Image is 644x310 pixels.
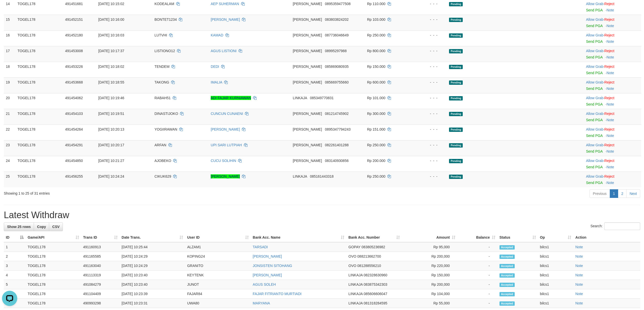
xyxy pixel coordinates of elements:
th: User ID: activate to sort column ascending [185,233,251,242]
span: Copy 0895347794243 to clipboard [325,127,351,131]
span: [DATE] 10:18:55 [98,80,124,84]
td: 22 [4,125,15,140]
td: TOGEL178 [15,172,63,187]
a: Note [606,149,614,153]
td: [DATE] 10:23:40 [120,271,185,280]
td: KEYTENK [185,271,251,280]
td: 20 [4,93,15,109]
div: - - - [415,48,445,53]
div: - - - [415,80,445,85]
span: Copy 081214745902 to clipboard [325,112,349,116]
td: - [457,261,497,271]
span: OVO [348,264,356,268]
span: 491454291 [65,143,83,147]
a: Previous [589,189,610,198]
td: · [584,77,641,93]
td: 16 [4,30,15,46]
th: Bank Acc. Number: activate to sort column ascending [346,233,402,242]
span: Rp 101.000 [367,96,385,100]
span: 491456255 [65,174,83,178]
td: · [584,15,641,30]
span: YOGIIRAWAN [154,127,177,131]
span: Pending [449,159,463,163]
td: TOGEL178 [26,280,81,289]
span: KODEALAM [154,2,174,6]
span: [DATE] 10:19:51 [98,112,124,116]
a: Reject [604,96,615,100]
a: Note [575,301,583,305]
span: · [586,33,604,37]
span: · [586,17,604,22]
label: Search: [591,222,640,230]
span: [DATE] 10:19:46 [98,96,124,100]
th: Amount: activate to sort column ascending [402,233,457,242]
span: Copy 085161443318 to clipboard [310,174,333,178]
a: Note [606,71,614,75]
span: Copy 08995297988 to clipboard [325,49,347,53]
span: Rp 150.000 [367,65,385,69]
td: TOGEL178 [26,252,81,261]
td: TOGEL178 [15,46,63,62]
a: Send PGA [586,87,602,91]
span: 491453668 [65,80,83,84]
a: Note [575,245,583,249]
span: 491453008 [65,49,83,53]
span: [PERSON_NAME] [293,33,322,37]
td: - [457,271,497,280]
td: bilcs1 [538,252,574,261]
td: 19 [4,77,15,93]
span: Rp 110.000 [367,2,385,6]
span: Rp 600.000 [367,80,385,84]
a: DEDI [211,65,219,69]
td: · [584,156,641,172]
span: CIKUK629 [154,174,171,178]
span: [DATE] 10:16:03 [98,33,124,37]
a: Allow Grab [586,112,603,116]
td: TOGEL178 [15,93,63,109]
span: Pending [449,18,463,22]
a: Note [606,55,614,59]
div: Showing 1 to 25 of 31 entries [4,189,264,196]
span: [PERSON_NAME] [293,143,322,147]
a: Send PGA [586,134,602,138]
td: 1 [4,242,26,252]
span: Pending [449,96,463,100]
th: Op: activate to sort column ascending [538,233,574,242]
td: TOGEL178 [26,271,81,280]
a: Reject [604,112,615,116]
td: TOGEL178 [15,140,63,156]
span: Pending [449,143,463,148]
th: Action [573,233,640,242]
a: Note [606,102,614,106]
td: TOGEL178 [15,109,63,125]
span: Copy [37,225,46,229]
span: Accepted [499,264,515,268]
td: 15 [4,15,15,30]
td: · [584,46,641,62]
td: TOGEL178 [15,125,63,140]
span: Pending [449,112,463,116]
div: - - - [415,1,445,6]
td: 23 [4,140,15,156]
a: Note [606,181,614,185]
a: UPI SARI LUTPIAH [211,143,242,147]
a: Note [606,118,614,122]
span: Rp 103.000 [367,17,385,22]
div: - - - [415,142,445,148]
span: TENDEM [154,65,169,69]
a: Send PGA [586,55,602,59]
span: Pending [449,128,463,132]
span: [PERSON_NAME] [293,17,322,22]
a: Note [575,292,583,296]
span: Pending [449,33,463,38]
td: · [584,125,641,140]
a: Allow Grab [586,96,603,100]
a: TARSADI [253,245,268,249]
span: Copy 0895359477508 to clipboard [325,2,351,6]
span: 491451681 [65,2,83,6]
a: Reject [604,49,615,53]
a: Note [575,254,583,258]
th: Trans ID: activate to sort column ascending [81,233,120,242]
a: Send PGA [586,181,602,185]
td: KOPING24 [185,252,251,261]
